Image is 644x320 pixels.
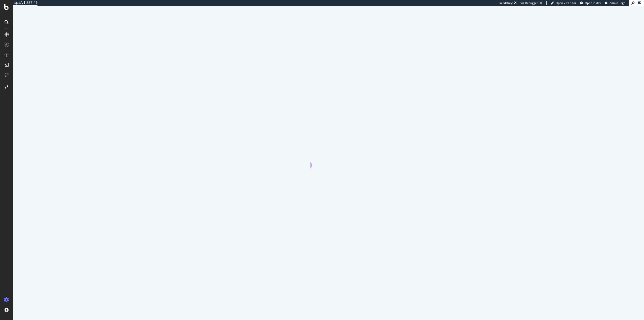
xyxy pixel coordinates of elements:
[310,150,347,168] div: animation
[551,1,576,5] a: Open Viz Editor
[580,1,601,5] a: Open in dev
[499,1,513,5] div: ReadOnly:
[556,1,576,5] span: Open Viz Editor
[520,1,539,5] div: Viz Debugger:
[610,1,625,5] span: Admin Page
[585,1,601,5] span: Open in dev
[605,1,625,5] a: Admin Page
